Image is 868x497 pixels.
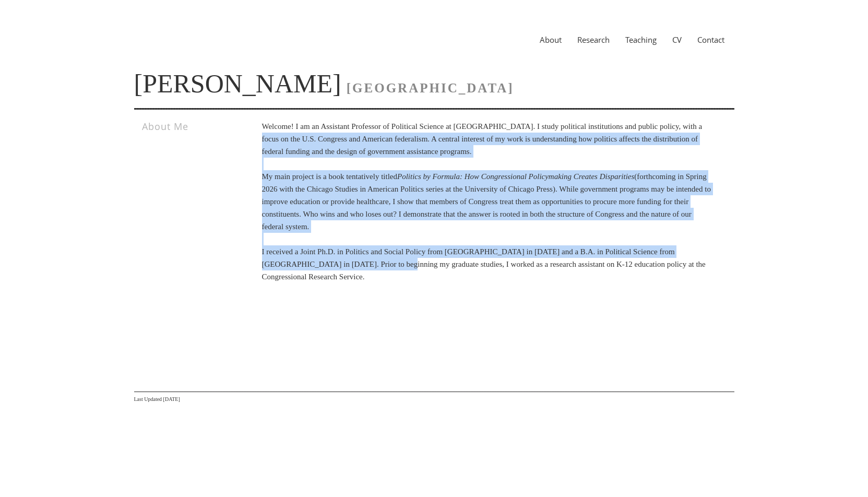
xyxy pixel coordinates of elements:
[142,120,232,133] h3: About Me
[134,396,180,402] span: Last Updated [DATE]
[134,69,341,98] a: [PERSON_NAME]
[664,34,689,45] a: CV
[347,81,514,95] span: [GEOGRAPHIC_DATA]
[532,34,569,45] a: About
[397,172,634,181] i: Politics by Formula: How Congressional Policymaking Creates Disparities
[569,34,617,45] a: Research
[617,34,664,45] a: Teaching
[262,120,712,283] p: Welcome! I am an Assistant Professor of Political Science at [GEOGRAPHIC_DATA]. I study political...
[689,34,732,45] a: Contact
